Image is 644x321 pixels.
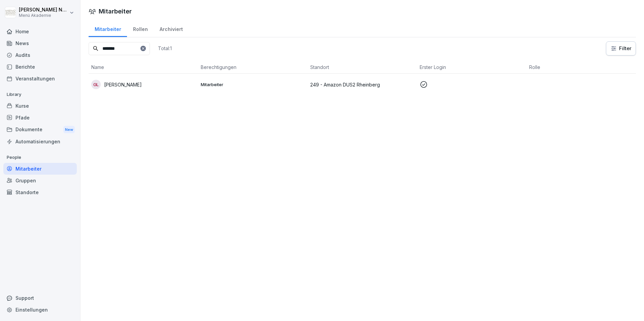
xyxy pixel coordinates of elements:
th: Name [89,61,198,74]
div: New [63,126,75,134]
p: Menü Akademie [19,13,68,18]
a: Automatisierungen [3,136,77,147]
p: 249 - Amazon DUS2 Rheinberg [310,81,414,88]
th: Berechtigungen [198,61,308,74]
a: Standorte [3,186,77,198]
p: [PERSON_NAME] [104,81,142,88]
a: Mitarbeiter [89,20,127,37]
p: Mitarbeiter [201,81,305,87]
a: Berichte [3,61,77,73]
p: [PERSON_NAME] Nee [19,7,68,13]
div: Support [3,292,77,304]
div: GL [91,80,101,89]
a: DokumenteNew [3,123,77,136]
p: People [3,152,77,163]
p: Library [3,89,77,100]
a: Rollen [127,20,154,37]
th: Erster Login [417,61,526,74]
a: Einstellungen [3,304,77,316]
p: Total: 1 [158,45,172,51]
a: Audits [3,49,77,61]
a: Veranstaltungen [3,73,77,84]
h1: Mitarbeiter [99,7,132,16]
div: Filter [610,45,632,52]
a: Kurse [3,100,77,112]
a: Mitarbeiter [3,163,77,175]
th: Standort [308,61,417,74]
a: News [3,37,77,49]
a: Pfade [3,112,77,123]
div: Dokumente [3,123,77,136]
a: Archiviert [154,20,189,37]
a: Home [3,26,77,37]
th: Rolle [526,61,636,74]
a: Gruppen [3,175,77,186]
button: Filter [606,42,636,55]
